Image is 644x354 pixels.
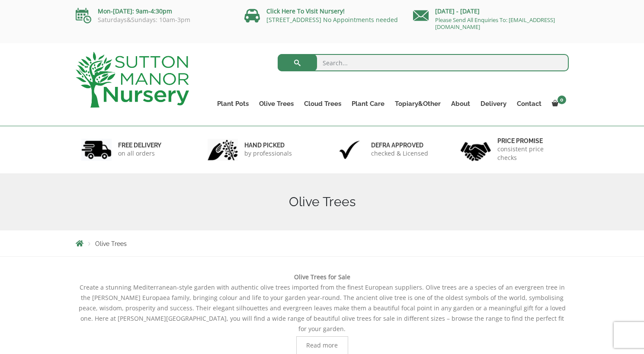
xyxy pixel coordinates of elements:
a: Cloud Trees [299,98,346,110]
a: Plant Pots [212,98,254,110]
a: Olive Trees [254,98,299,110]
p: on all orders [118,149,161,158]
span: Olive Trees [95,240,127,247]
h6: hand picked [244,141,292,149]
a: Plant Care [346,98,390,110]
h6: Price promise [497,137,563,145]
input: Search... [278,54,569,71]
p: consistent price checks [497,145,563,162]
a: Topiary&Other [390,98,446,110]
p: checked & Licensed [371,149,428,158]
img: 4.jpg [461,137,491,163]
a: [STREET_ADDRESS] No Appointments needed [266,16,398,24]
img: 1.jpg [81,139,112,161]
a: Delivery [475,98,512,110]
a: Click Here To Visit Nursery! [266,7,345,15]
p: Mon-[DATE]: 9am-4:30pm [76,6,231,16]
a: Please Send All Enquiries To: [EMAIL_ADDRESS][DOMAIN_NAME] [435,16,555,31]
a: Contact [512,98,547,110]
img: 3.jpg [334,139,365,161]
img: 2.jpg [208,139,238,161]
h6: FREE DELIVERY [118,141,161,149]
a: About [446,98,475,110]
p: [DATE] - [DATE] [413,6,569,16]
p: Saturdays&Sundays: 10am-3pm [76,16,231,23]
nav: Breadcrumbs [76,240,569,247]
a: 0 [547,98,569,110]
span: Read more [306,342,338,348]
span: 0 [557,96,566,104]
h1: Olive Trees [76,194,569,210]
p: by professionals [244,149,292,158]
img: logo [76,52,189,108]
b: Olive Trees for Sale [294,273,350,281]
h6: Defra approved [371,141,428,149]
